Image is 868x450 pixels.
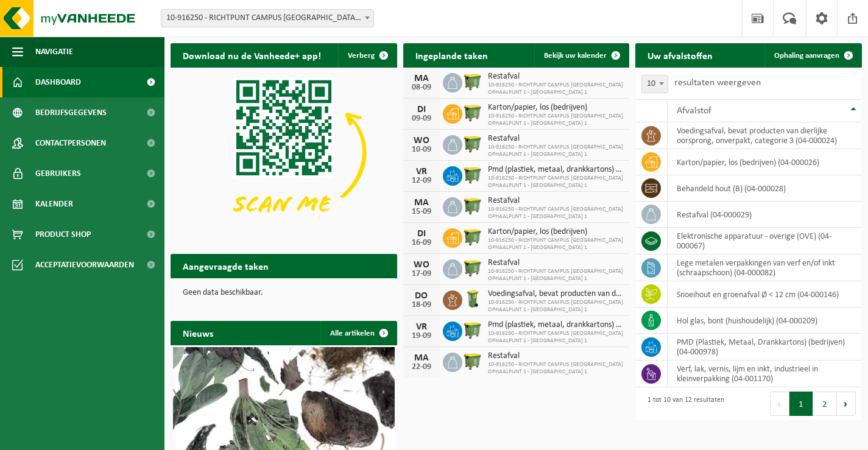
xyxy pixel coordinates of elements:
td: behandeld hout (B) (04-000028) [668,175,862,202]
td: snoeihout en groenafval Ø < 12 cm (04-000146) [668,281,862,308]
span: 10-916250 - RICHTPUNT CAMPUS [GEOGRAPHIC_DATA] OPHAALPUNT 1 - [GEOGRAPHIC_DATA] 1 [488,144,624,158]
span: 10-916250 - RICHTPUNT CAMPUS [GEOGRAPHIC_DATA] OPHAALPUNT 1 - [GEOGRAPHIC_DATA] 1 [488,113,624,127]
img: WB-1100-HPE-GN-51 [462,351,483,371]
h2: Uw afvalstoffen [635,43,725,67]
span: Navigatie [35,37,73,67]
div: 18-09 [409,301,434,309]
button: Verberg [338,43,396,68]
span: 10-916250 - RICHTPUNT CAMPUS [GEOGRAPHIC_DATA] OPHAALPUNT 1 - [GEOGRAPHIC_DATA] 1 [488,268,624,283]
div: 15-09 [409,208,434,216]
td: verf, lak, vernis, lijm en inkt, industrieel in kleinverpakking (04-001170) [668,360,862,387]
span: Restafval [488,72,624,82]
td: voedingsafval, bevat producten van dierlijke oorsprong, onverpakt, categorie 3 (04-000024) [668,122,862,149]
span: Pmd (plastiek, metaal, drankkartons) (bedrijven) [488,165,624,175]
span: Karton/papier, los (bedrijven) [488,103,624,113]
h2: Download nu de Vanheede+ app! [171,43,333,67]
button: 1 [789,392,813,416]
img: WB-1100-HPE-GN-51 [462,164,483,185]
label: resultaten weergeven [674,78,761,88]
span: 10-916250 - RICHTPUNT CAMPUS [GEOGRAPHIC_DATA] OPHAALPUNT 1 - [GEOGRAPHIC_DATA] 1 [488,175,624,189]
span: 10-916250 - RICHTPUNT CAMPUS [GEOGRAPHIC_DATA] OPHAALPUNT 1 - [GEOGRAPHIC_DATA] 1 [488,206,624,220]
div: 17-09 [409,270,434,278]
div: 1 tot 10 van 12 resultaten [641,390,724,417]
button: Next [837,392,856,416]
span: 10-916250 - RICHTPUNT CAMPUS [GEOGRAPHIC_DATA] OPHAALPUNT 1 - [GEOGRAPHIC_DATA] 1 [488,299,624,314]
span: 10 [642,76,668,93]
div: 22-09 [409,363,434,371]
img: WB-1100-HPE-GN-51 [462,258,483,278]
span: Acceptatievoorwaarden [35,250,134,280]
span: Bedrijfsgegevens [35,97,107,128]
span: Restafval [488,134,624,144]
span: 10-916250 - RICHTPUNT CAMPUS [GEOGRAPHIC_DATA] OPHAALPUNT 1 - [GEOGRAPHIC_DATA] 1 [488,330,624,345]
span: 10-916250 - RICHTPUNT CAMPUS [GEOGRAPHIC_DATA] OPHAALPUNT 1 - [GEOGRAPHIC_DATA] 1 [488,237,624,251]
span: 10-916250 - RICHTPUNT CAMPUS GENT OPHAALPUNT 1 - ABDIS 1 - GENT [161,10,373,27]
td: karton/papier, los (bedrijven) (04-000026) [668,149,862,175]
span: Product Shop [35,219,91,250]
img: WB-1100-HPE-GN-51 [462,102,483,123]
div: MA [409,353,434,363]
div: MA [409,74,434,83]
div: WO [409,136,434,146]
img: Download de VHEPlus App [171,68,397,237]
img: WB-1100-HPE-GN-51 [462,71,483,92]
div: DO [409,291,434,301]
span: Restafval [488,196,624,206]
a: Alle artikelen [320,321,396,345]
img: WB-1100-HPE-GN-51 [462,133,483,154]
span: 10-916250 - RICHTPUNT CAMPUS [GEOGRAPHIC_DATA] OPHAALPUNT 1 - [GEOGRAPHIC_DATA] 1 [488,361,624,376]
h2: Ingeplande taken [403,43,500,67]
span: Restafval [488,258,624,268]
span: Kalender [35,189,73,219]
div: 09-09 [409,114,434,123]
a: Bekijk uw kalender [534,43,628,68]
button: 2 [813,392,837,416]
div: 10-09 [409,146,434,154]
img: WB-1100-HPE-GN-51 [462,195,483,216]
span: Dashboard [35,67,81,97]
span: Ophaling aanvragen [774,52,839,60]
iframe: chat widget [6,423,203,450]
td: hol glas, bont (huishoudelijk) (04-000209) [668,308,862,334]
div: MA [409,198,434,208]
span: Contactpersonen [35,128,106,158]
h2: Aangevraagde taken [171,254,281,278]
div: 08-09 [409,83,434,92]
span: 10 [641,75,668,93]
p: Geen data beschikbaar. [183,289,385,297]
a: Ophaling aanvragen [764,43,861,68]
span: Afvalstof [677,106,711,116]
td: PMD (Plastiek, Metaal, Drankkartons) (bedrijven) (04-000978) [668,334,862,360]
div: VR [409,322,434,332]
img: WB-0140-HPE-GN-51 [462,289,483,309]
td: lege metalen verpakkingen van verf en/of inkt (schraapschoon) (04-000082) [668,255,862,281]
img: WB-1100-HPE-GN-51 [462,320,483,340]
span: Gebruikers [35,158,81,189]
span: 10-916250 - RICHTPUNT CAMPUS [GEOGRAPHIC_DATA] OPHAALPUNT 1 - [GEOGRAPHIC_DATA] 1 [488,82,624,96]
div: DI [409,229,434,239]
td: elektronische apparatuur - overige (OVE) (04-000067) [668,228,862,255]
span: Voedingsafval, bevat producten van dierlijke oorsprong, onverpakt, categorie 3 [488,289,624,299]
span: Bekijk uw kalender [544,52,607,60]
div: WO [409,260,434,270]
span: Pmd (plastiek, metaal, drankkartons) (bedrijven) [488,320,624,330]
div: 12-09 [409,177,434,185]
span: Verberg [348,52,375,60]
span: Karton/papier, los (bedrijven) [488,227,624,237]
div: 16-09 [409,239,434,247]
h2: Nieuws [171,321,225,345]
div: 19-09 [409,332,434,340]
div: DI [409,105,434,114]
div: VR [409,167,434,177]
span: Restafval [488,351,624,361]
td: restafval (04-000029) [668,202,862,228]
button: Previous [770,392,789,416]
span: 10-916250 - RICHTPUNT CAMPUS GENT OPHAALPUNT 1 - ABDIS 1 - GENT [161,9,374,27]
img: WB-1100-HPE-GN-51 [462,227,483,247]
